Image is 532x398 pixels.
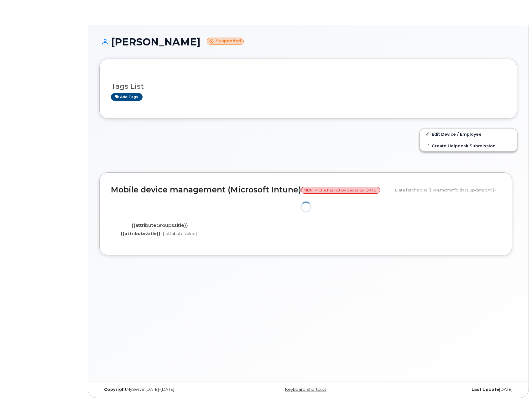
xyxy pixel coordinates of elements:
h1: [PERSON_NAME] [99,36,517,47]
a: Add tags [111,93,143,101]
a: Keyboard Shortcuts [285,387,326,392]
strong: Copyright [104,387,127,392]
label: {{attribute.title}}: [121,231,162,237]
h2: Mobile device management (Microsoft Intune) [111,186,390,194]
span: {{attribute.value}} [163,231,199,236]
a: Create Helpdesk Submission [420,140,517,151]
small: Suspended [207,38,244,45]
div: MyServe [DATE]–[DATE] [99,387,239,392]
span: MDM Profile has not synced since [DATE] [301,187,380,194]
div: Data fetched at {{ VM.mdmInfo.data.updatedAt }} [395,184,501,196]
h4: {{attributeGroups.title}} [116,223,204,228]
a: Edit Device / Employee [420,128,517,140]
div: [DATE] [378,387,517,392]
h3: Tags List [111,82,506,90]
strong: Last Update [472,387,499,392]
